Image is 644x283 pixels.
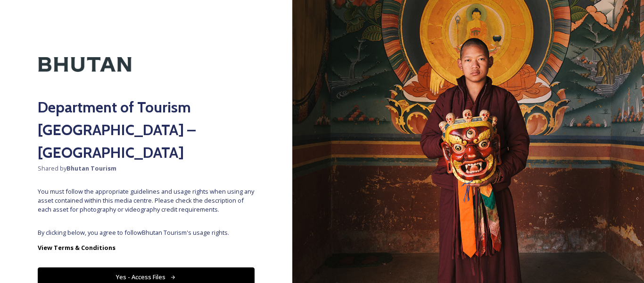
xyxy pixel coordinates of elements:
span: You must follow the appropriate guidelines and usage rights when using any asset contained within... [38,187,255,214]
strong: View Terms & Conditions [38,243,116,252]
span: By clicking below, you agree to follow Bhutan Tourism 's usage rights. [38,228,255,237]
strong: Bhutan Tourism [66,164,116,172]
a: View Terms & Conditions [38,242,255,253]
h2: Department of Tourism [GEOGRAPHIC_DATA] – [GEOGRAPHIC_DATA] [38,96,255,164]
img: Kingdom-of-Bhutan-Logo.png [38,38,132,91]
span: Shared by [38,164,255,173]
